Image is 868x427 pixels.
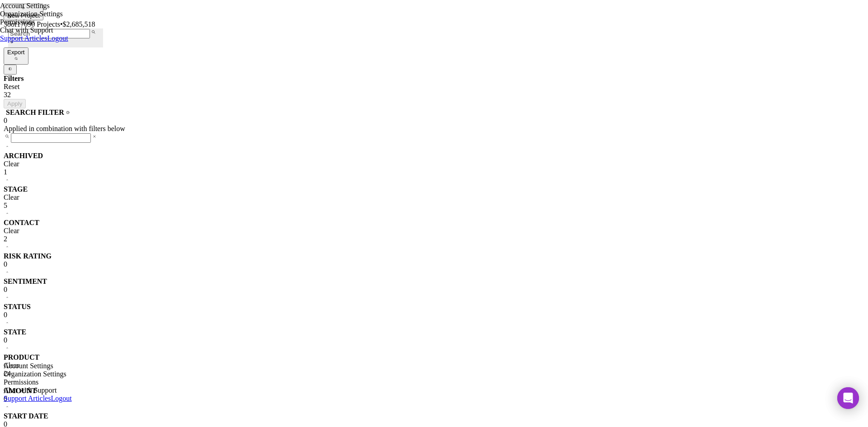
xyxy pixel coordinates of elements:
div: Apply [7,100,22,107]
b: SEARCH FILTER [6,108,64,117]
div: Reset [4,83,864,91]
div: Permissions [4,378,72,386]
div: Account Settings [4,362,72,370]
b: RISK RATING [4,252,52,260]
div: Chat with Support [4,386,72,394]
div: 0 [4,117,864,125]
div: Open Intercom Messenger [837,387,859,409]
a: Logout [51,394,71,402]
div: 0 [4,311,864,319]
b: START DATE [4,412,48,420]
div: 2 [4,235,864,243]
a: Logout [47,34,68,42]
div: 38 of 17090 Projects • $2,685,518 [4,20,864,28]
a: Support Articles [4,394,51,402]
div: 1 [4,168,864,176]
b: STATUS [4,303,31,311]
b: ARCHIVED [4,152,43,160]
b: Filters [4,75,24,82]
b: STATE [4,328,26,336]
b: PRODUCT [4,353,39,361]
div: Clear [4,193,864,202]
div: 5 [4,202,864,210]
div: 0 [4,336,864,344]
div: Clear [4,361,864,370]
b: STAGE [4,185,28,193]
div: Organization Settings [4,370,72,378]
button: Export [4,47,28,64]
div: Export [7,49,25,56]
div: Applied in combination with filters below [4,125,864,133]
b: CONTACT [4,219,39,227]
div: 24 [4,370,864,378]
div: Clear [4,160,864,168]
div: 0 [4,395,864,403]
button: Apply [4,99,26,108]
b: SENTIMENT [4,277,47,286]
div: Clear [4,227,864,235]
div: 0 [4,260,864,268]
div: 0 [4,286,864,294]
div: 32 [4,91,864,99]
